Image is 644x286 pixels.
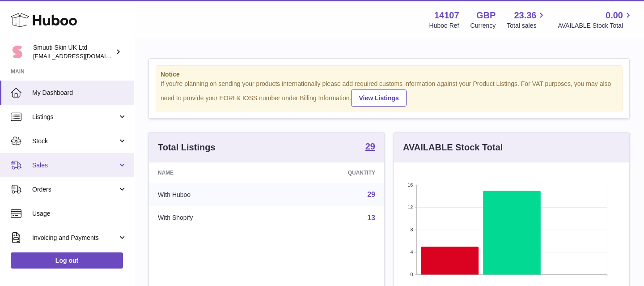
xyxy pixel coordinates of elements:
strong: 29 [365,142,375,151]
a: Log out [11,252,123,269]
text: 4 [410,249,413,255]
strong: GBP [476,9,496,21]
div: Smuuti Skin UK Ltd [33,43,114,60]
a: 29 [367,191,375,198]
span: Orders [32,185,118,194]
a: 23.36 Total sales [507,9,547,30]
span: [EMAIL_ADDRESS][DOMAIN_NAME] [33,52,131,60]
span: Sales [32,161,118,170]
th: Name [149,162,276,183]
a: 29 [365,142,375,153]
div: If you're planning on sending your products internationally please add required customs informati... [161,80,618,107]
span: Listings [32,113,118,121]
div: Currency [470,21,496,30]
img: tomi@beautyko.fi [11,45,24,59]
h3: Total Listings [158,141,216,154]
span: Usage [32,209,127,218]
a: 0.00 AVAILABLE Stock Total [558,9,633,30]
span: 0.00 [606,9,623,21]
span: AVAILABLE Stock Total [558,21,633,30]
td: With Shopify [149,206,276,230]
text: 8 [410,227,413,232]
span: My Dashboard [32,89,127,97]
text: 0 [410,272,413,277]
text: 12 [407,205,413,210]
strong: Notice [161,70,618,79]
a: View Listings [351,90,406,107]
span: Total sales [507,21,547,30]
strong: 14107 [434,9,459,21]
td: With Huboo [149,183,276,206]
span: 23.36 [514,9,536,21]
span: Stock [32,137,118,145]
span: Invoicing and Payments [32,234,118,242]
h3: AVAILABLE Stock Total [403,141,503,154]
div: Huboo Ref [429,21,459,30]
a: 13 [367,214,375,222]
text: 16 [407,182,413,188]
th: Quantity [276,162,384,183]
